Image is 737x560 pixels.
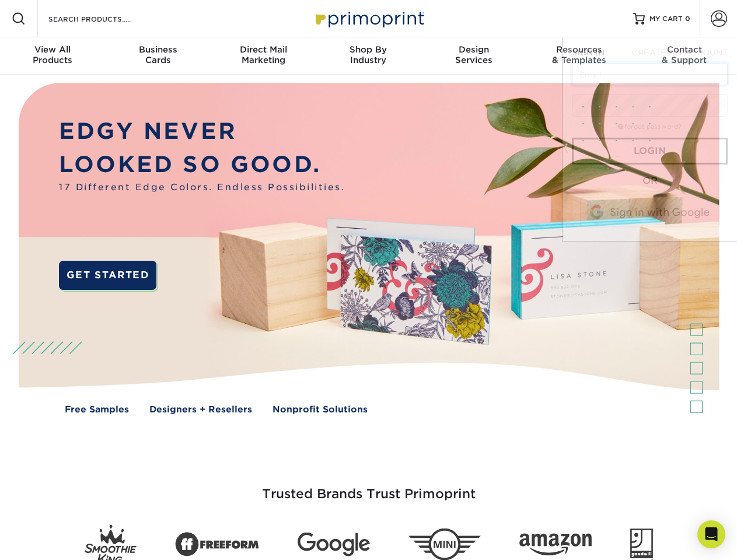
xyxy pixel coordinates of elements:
[105,37,210,75] a: BusinessCards
[27,459,710,516] h3: Trusted Brands Trust Primoprint
[105,44,210,65] div: Cards
[65,403,129,416] a: Free Samples
[316,44,421,65] div: Industry
[211,37,316,75] a: Direct MailMarketing
[618,123,682,131] a: forgot password?
[649,14,683,24] span: MY CART
[421,44,526,65] div: Services
[59,181,345,194] span: 17 Different Edge Colors. Endless Possibilities.
[630,528,653,560] img: Goodwill
[47,12,161,26] input: SEARCH PRODUCTS.....
[572,138,728,164] a: Login
[519,534,592,556] img: Amazon
[631,48,728,57] span: CREATE AN ACCOUNT
[526,37,631,75] a: Resources& Templates
[697,520,725,548] div: Open Intercom Messenger
[211,44,316,55] span: Direct Mail
[572,63,728,85] input: Email
[149,403,252,416] a: Designers + Resellers
[316,44,421,55] span: Shop By
[316,37,421,75] a: Shop ByIndustry
[211,44,316,65] div: Marketing
[59,115,345,148] p: EDGY NEVER
[421,37,526,75] a: DesignServices
[273,403,368,416] a: Nonprofit Solutions
[298,533,370,556] img: Google
[105,44,210,55] span: Business
[310,6,427,31] img: Primoprint
[526,44,631,65] div: & Templates
[526,44,631,55] span: Resources
[572,174,728,188] div: OR
[59,261,156,290] a: GET STARTED
[59,148,345,181] p: LOOKED SO GOOD.
[572,48,605,57] span: SIGN IN
[685,15,690,23] span: 0
[421,44,526,55] span: Design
